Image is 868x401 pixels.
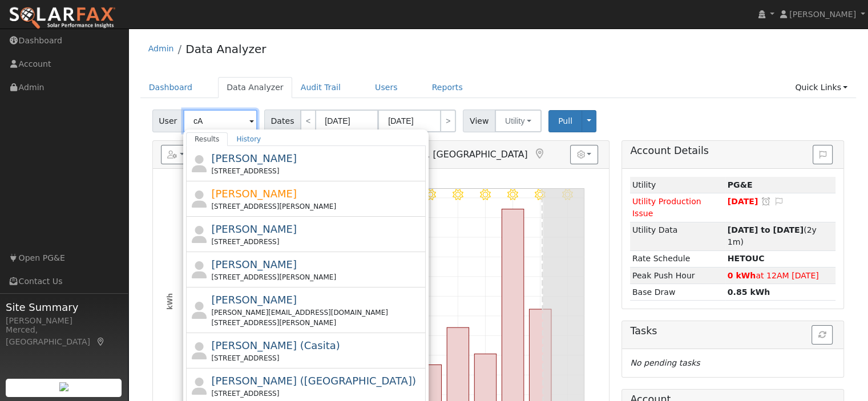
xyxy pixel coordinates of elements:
[558,116,572,125] span: Pull
[534,148,546,160] a: Map
[728,225,817,246] span: (2y 1m)
[211,353,423,363] div: [STREET_ADDRESS]
[630,222,725,250] td: Utility Data
[480,189,491,200] i: 8/22 - MostlyClear
[211,152,297,164] span: [PERSON_NAME]
[630,284,725,301] td: Base Draw
[264,110,301,132] span: Dates
[630,325,835,337] h5: Tasks
[165,293,173,310] text: kWh
[211,258,297,270] span: [PERSON_NAME]
[186,132,228,146] a: Results
[453,189,463,200] i: 8/21 - MostlyClear
[96,337,106,346] a: Map
[394,149,527,160] span: Merced, [GEOGRAPHIC_DATA]
[211,201,423,212] div: [STREET_ADDRESS][PERSON_NAME]
[725,267,835,283] td: at 12AM [DATE]
[211,166,423,176] div: [STREET_ADDRESS]
[813,145,833,164] button: Issue History
[632,197,701,218] span: Utility Production Issue
[211,272,423,282] div: [STREET_ADDRESS][PERSON_NAME]
[463,110,495,132] span: View
[211,339,340,351] span: [PERSON_NAME] (Casita)
[630,250,725,267] td: Rate Schedule
[211,318,423,328] div: [STREET_ADDRESS][PERSON_NAME]
[548,110,582,132] button: Pull
[140,77,201,98] a: Dashboard
[728,271,756,280] strong: 0 kWh
[728,180,753,189] strong: ID: 17224251, authorized: 08/26/25
[211,388,423,399] div: [STREET_ADDRESS]
[152,110,184,132] span: User
[218,77,292,98] a: Data Analyzer
[507,189,518,200] i: 8/23 - Clear
[812,325,833,345] button: Refresh
[185,42,266,56] a: Data Analyzer
[728,225,804,234] strong: [DATE] to [DATE]
[630,267,725,283] td: Peak Push Hour
[183,110,257,132] input: Select a User
[728,197,758,206] span: [DATE]
[211,223,297,235] span: [PERSON_NAME]
[148,44,174,53] a: Admin
[423,77,471,98] a: Reports
[728,254,765,263] strong: G
[300,110,316,132] a: <
[630,145,835,157] h5: Account Details
[774,197,784,205] i: Edit Issue
[630,358,700,367] i: No pending tasks
[59,382,68,391] img: retrieve
[789,10,856,19] span: [PERSON_NAME]
[728,287,770,297] strong: 0.85 kWh
[761,197,771,206] a: Snooze this issue
[366,77,406,98] a: Users
[228,132,269,146] a: History
[425,189,436,200] i: 8/20 - Clear
[211,294,297,306] span: [PERSON_NAME]
[211,307,423,318] div: [PERSON_NAME][EMAIL_ADDRESS][DOMAIN_NAME]
[211,188,297,200] span: [PERSON_NAME]
[535,189,546,200] i: 8/24 - Clear
[211,375,416,387] span: [PERSON_NAME] ([GEOGRAPHIC_DATA])
[495,110,542,132] button: Utility
[440,110,456,132] a: >
[211,237,423,247] div: [STREET_ADDRESS]
[6,315,122,327] div: [PERSON_NAME]
[630,177,725,193] td: Utility
[9,6,116,30] img: SolarFax
[786,77,856,98] a: Quick Links
[6,299,122,315] span: Site Summary
[6,324,122,348] div: Merced, [GEOGRAPHIC_DATA]
[292,77,349,98] a: Audit Trail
